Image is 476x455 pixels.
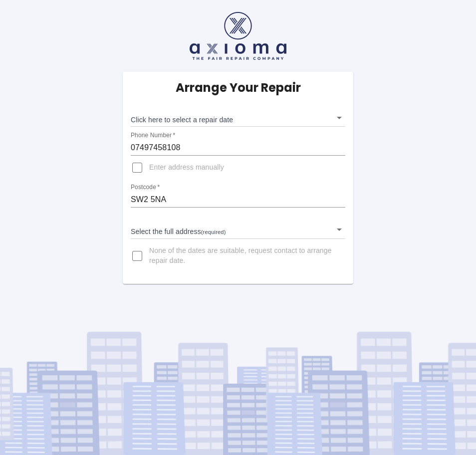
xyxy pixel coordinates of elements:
h5: Arrange Your Repair [176,80,301,96]
span: None of the dates are suitable, request contact to arrange repair date. [149,246,337,266]
label: Phone Number [131,131,175,140]
span: Enter address manually [149,163,224,173]
label: Postcode [131,183,160,192]
img: axioma [190,12,286,60]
